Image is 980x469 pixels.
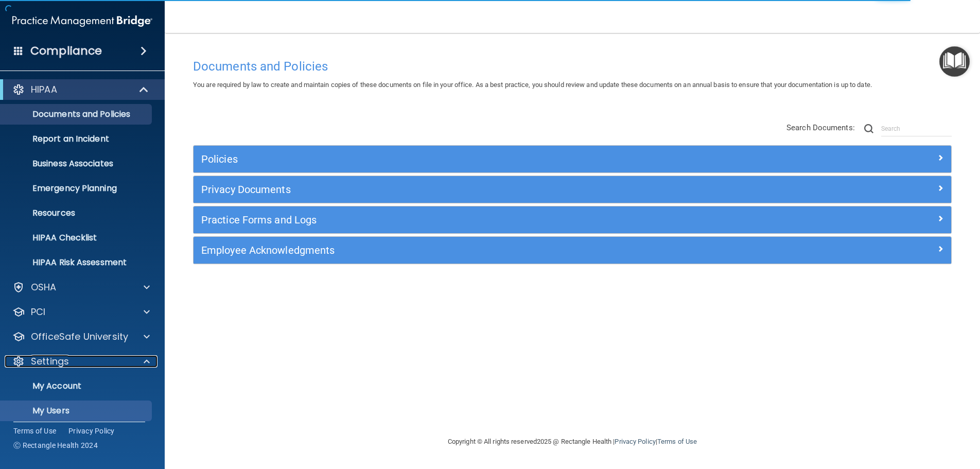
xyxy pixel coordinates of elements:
[615,438,655,445] a: Privacy Policy
[786,123,855,132] span: Search Documents:
[201,153,754,165] h5: Policies
[13,426,56,436] a: Terms of Use
[864,124,873,133] img: ic-search.3b580494.png
[7,159,147,169] p: Business Associates
[31,331,128,343] p: OfficeSafe University
[12,331,150,343] a: OfficeSafe University
[12,11,152,31] img: PMB logo
[31,306,45,318] p: PCI
[7,406,147,416] p: My Users
[31,281,57,293] p: OSHA
[7,381,147,391] p: My Account
[7,208,147,218] p: Resources
[939,46,970,77] button: Open Resource Center
[7,257,147,268] p: HIPAA Risk Assessment
[201,214,754,225] h5: Practice Forms and Logs
[201,151,943,167] a: Policies
[31,355,69,368] p: Settings
[7,233,147,243] p: HIPAA Checklist
[12,306,150,318] a: PCI
[30,44,102,58] h4: Compliance
[12,355,150,368] a: Settings
[12,281,150,293] a: OSHA
[68,426,115,436] a: Privacy Policy
[7,183,147,194] p: Emergency Planning
[384,425,760,458] div: Copyright © All rights reserved 2025 @ Rectangle Health | |
[12,83,149,96] a: HIPAA
[7,109,147,119] p: Documents and Policies
[201,245,754,256] h5: Employee Acknowledgments
[201,212,943,228] a: Practice Forms and Logs
[31,83,57,96] p: HIPAA
[13,440,98,450] span: Ⓒ Rectangle Health 2024
[881,121,952,136] input: Search
[201,181,943,198] a: Privacy Documents
[657,438,697,445] a: Terms of Use
[193,60,952,73] h4: Documents and Policies
[193,81,872,89] span: You are required by law to create and maintain copies of these documents on file in your office. ...
[201,242,943,258] a: Employee Acknowledgments
[7,134,147,144] p: Report an Incident
[201,184,754,195] h5: Privacy Documents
